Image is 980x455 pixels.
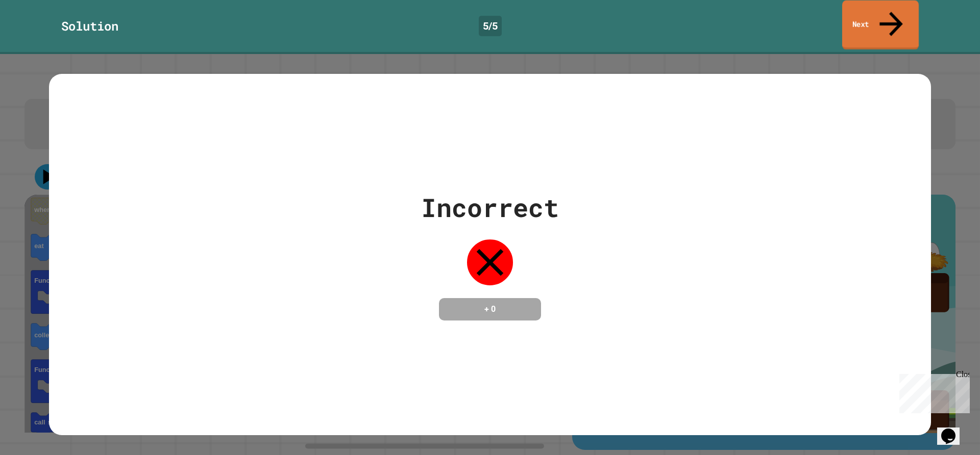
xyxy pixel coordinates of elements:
div: Incorrect [421,189,559,227]
h4: + 0 [449,303,531,315]
div: Chat with us now!Close [4,4,70,65]
div: Solution [61,17,118,35]
iframe: chat widget [895,370,970,413]
iframe: chat widget [937,414,970,445]
a: Next [842,1,919,50]
div: 5 / 5 [479,16,502,36]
